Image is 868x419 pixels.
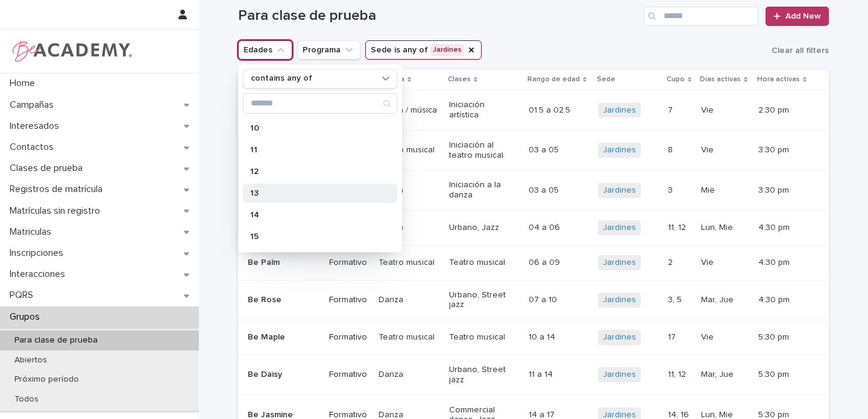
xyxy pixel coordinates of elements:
p: Urbano, Jazz [449,223,516,233]
p: Clases de prueba [5,163,92,174]
p: Formativo [329,332,369,343]
p: PQRS [5,290,43,301]
p: Urbano, Street jazz [449,290,516,311]
p: 01.5 a 02.5 [529,103,573,116]
p: 07 a 10 [529,293,559,305]
a: Jardines [603,370,636,380]
p: 2 [668,255,675,268]
p: 11, 12 [668,367,688,380]
p: Grupos [5,311,49,323]
p: Be Rose [248,295,315,305]
p: 12 [250,167,378,176]
p: 2:30 pm [758,105,810,116]
p: Danza [379,370,439,380]
p: 10 [250,124,378,132]
p: Vie [701,255,716,268]
p: 17 [668,330,678,343]
p: Días activas [700,73,741,86]
p: Iniciación artística [449,100,516,120]
p: 15 [250,232,378,241]
p: Teatro musical [449,258,516,268]
p: Urbano, Street jazz [449,365,516,385]
button: Clear all filters [767,42,829,60]
input: Search [244,94,397,113]
p: Contactos [5,141,63,153]
p: Próximo período [5,374,89,385]
p: Cupo [667,73,685,86]
p: Abiertos [5,355,57,365]
p: Home [5,78,45,89]
a: Add New [766,7,829,26]
tr: Be PineMini beTeatro musicalIniciación al teatro musical03 a 0503 a 05 Jardines 88 VieVie 3:30 pm [238,130,829,170]
div: Search [243,93,397,114]
tr: Be VioletMini beDanzaIniciación a la danza03 a 0503 a 05 Jardines 33 MieMie 3:30 pm [238,170,829,211]
p: Danza [379,223,439,233]
p: Vie [701,143,716,155]
tr: Be DaisyFormativoDanzaUrbano, Street jazz11 a 1411 a 14 Jardines 11, 1211, 12 Mar, JueMar, Jue 5:... [238,355,829,395]
button: Programa [297,40,360,60]
p: 11 [250,146,378,154]
p: Inscripciones [5,247,73,259]
p: Teatro musical [379,258,439,268]
tr: Be MapleFormativoTeatro musicalTeatro musical10 a 1410 a 14 Jardines 1717 VieVie 5:30 pm [238,320,829,355]
p: 11 a 14 [529,367,555,380]
h1: Para clase de prueba [238,7,639,25]
p: 03 a 05 [529,183,561,196]
a: Jardines [603,185,636,196]
p: 4:30 pm [758,223,810,233]
p: 5:30 pm [758,370,810,380]
p: 3, 5 [668,293,684,305]
a: Jardines [603,145,636,155]
p: contains any of [251,73,312,84]
p: Teatro musical [379,332,439,343]
span: Clear all filters [772,46,829,55]
p: Formativo [329,370,369,380]
p: Rango de edad [527,73,580,86]
p: Iniciación al teatro musical [449,140,516,161]
tr: Be RoseFormativoDanzaUrbano, Street jazz07 a 1007 a 10 Jardines 3, 53, 5 Mar, JueMar, Jue 4:30 pm [238,280,829,320]
button: Sede [365,40,482,60]
p: 3 [668,183,675,196]
span: Add New [785,12,821,20]
p: 7 [668,103,675,116]
p: 11, 12 [668,220,688,233]
p: 04 a 06 [529,220,562,233]
p: Matrículas sin registro [5,205,110,217]
p: Teatro musical [379,145,439,155]
p: Interacciones [5,268,75,280]
tr: Be SilverMini beDanza / músicaIniciación artística01.5 a 02.501.5 a 02.5 Jardines 77 VieVie 2:30 pm [238,90,829,131]
p: Danza [379,185,439,196]
p: Mar, Jue [701,293,736,305]
input: Search [644,7,758,26]
p: Registros de matrícula [5,184,112,195]
p: Danza [379,295,439,305]
p: 3:30 pm [758,185,810,196]
p: 4:30 pm [758,258,810,268]
p: Formativo [329,258,369,268]
p: 4:30 pm [758,295,810,305]
p: Teatro musical [449,332,516,343]
p: Formativo [329,295,369,305]
p: 3:30 pm [758,145,810,155]
p: Be Palm [248,258,315,268]
p: Iniciación a la danza [449,180,516,200]
p: Sede [597,73,615,86]
p: Para clase de prueba [5,335,107,346]
p: Interesados [5,120,69,132]
p: Clases [448,73,471,86]
p: Hora activas [757,73,800,86]
p: 03 a 05 [529,143,561,155]
p: 06 a 09 [529,255,562,268]
p: Todos [5,394,48,405]
button: Edades [238,40,292,60]
a: Jardines [603,105,636,116]
img: WPrjXfSUmiLcdUfaYY4Q [10,39,133,63]
p: Matriculas [5,226,61,238]
p: Be Daisy [248,370,315,380]
a: Jardines [603,332,636,343]
p: 8 [668,143,675,155]
p: Be Maple [248,332,315,343]
p: 10 a 14 [529,330,558,343]
p: Lun, Mie [701,220,735,233]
